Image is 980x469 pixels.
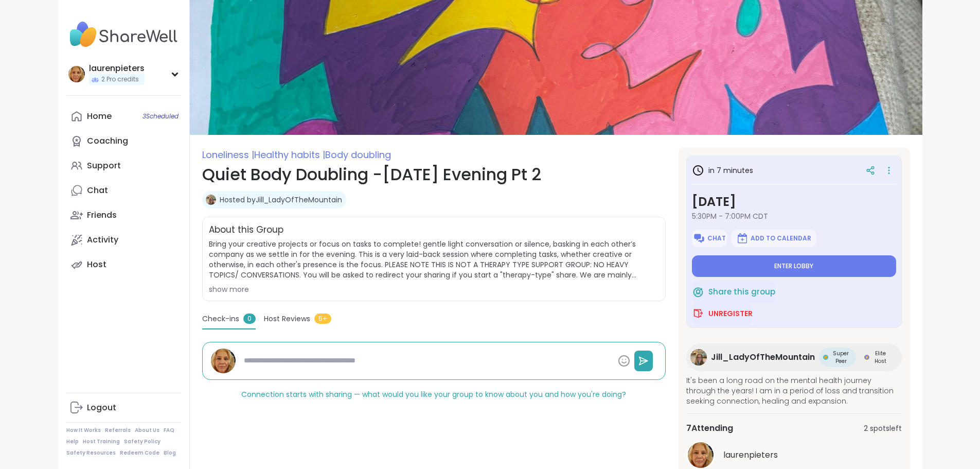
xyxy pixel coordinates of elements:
div: laurenpieters [89,63,145,74]
img: Super Peer [823,355,828,360]
a: Jill_LadyOfTheMountainJill_LadyOfTheMountainSuper PeerSuper PeerElite HostElite Host [686,343,902,371]
span: 2 spots left [864,423,902,434]
a: Chat [66,178,181,203]
a: Host [66,252,181,277]
span: Check-ins [202,314,239,324]
div: Activity [87,234,118,246]
div: Coaching [87,135,128,147]
img: laurenpieters [211,349,236,373]
button: Add to Calendar [731,230,816,247]
img: ShareWell Nav Logo [66,16,181,53]
span: 5:30PM - 7:00PM CDT [692,211,896,221]
span: laurenpieters [723,449,778,461]
div: Support [87,160,121,171]
button: Share this group [692,281,775,303]
img: ShareWell Logomark [693,232,705,245]
span: Loneliness | [202,148,254,161]
span: Add to Calendar [751,234,811,242]
span: Bring your creative projects or focus on tasks to complete! gentle light conversation or silence,... [209,239,659,280]
a: Friends [66,203,181,228]
a: Support [66,153,181,178]
span: Enter lobby [774,262,813,270]
img: Elite Host [864,355,869,360]
a: Safety Resources [66,449,116,457]
a: Safety Policy [124,438,161,445]
h3: [DATE] [692,193,896,211]
h2: About this Group [209,223,283,237]
a: Home3Scheduled [66,104,181,129]
div: Friends [87,210,117,221]
button: Unregister [692,303,753,324]
button: Chat [692,230,727,247]
a: Logout [66,395,181,420]
span: Elite Host [871,350,889,365]
span: Connection starts with sharing — what would you like your group to know about you and how you're ... [241,389,626,399]
span: 0 [243,314,256,324]
a: How It Works [66,427,101,434]
span: 7 Attending [686,422,733,435]
a: Help [66,438,79,445]
span: Share this group [708,286,775,298]
div: Logout [87,402,116,413]
img: laurenpieters [68,66,85,82]
img: Jill_LadyOfTheMountain [690,349,707,366]
a: Coaching [66,129,181,153]
a: Referrals [105,427,131,434]
a: Redeem Code [120,449,159,457]
a: Hosted byJill_LadyOfTheMountain [220,195,342,205]
span: Healthy habits | [254,148,325,161]
span: Jill_LadyOfTheMountain [711,351,815,363]
a: Activity [66,228,181,252]
span: Super Peer [830,350,852,365]
h1: Quiet Body Doubling -[DATE] Evening Pt 2 [202,162,666,187]
img: ShareWell Logomark [692,286,704,298]
a: Host Training [83,438,120,445]
img: ShareWell Logomark [736,232,749,245]
div: Host [87,259,106,270]
a: FAQ [164,427,174,434]
span: 3 Scheduled [142,112,179,120]
img: Jill_LadyOfTheMountain [206,195,216,205]
a: About Us [135,427,159,434]
div: Home [87,111,112,122]
span: 5+ [314,314,331,324]
h3: in 7 minutes [692,164,753,177]
div: show more [209,284,659,294]
span: 2 Pro credits [101,75,139,84]
img: laurenpieters [688,442,714,468]
span: Chat [707,234,726,242]
img: ShareWell Logomark [692,307,704,320]
a: Blog [164,449,176,457]
span: Host Reviews [264,314,310,324]
button: Enter lobby [692,255,896,277]
div: Chat [87,185,108,196]
span: It's been a long road on the mental health journey through the years! I am in a period of loss an... [686,375,902,406]
span: Body doubling [325,148,391,161]
span: Unregister [708,308,753,319]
